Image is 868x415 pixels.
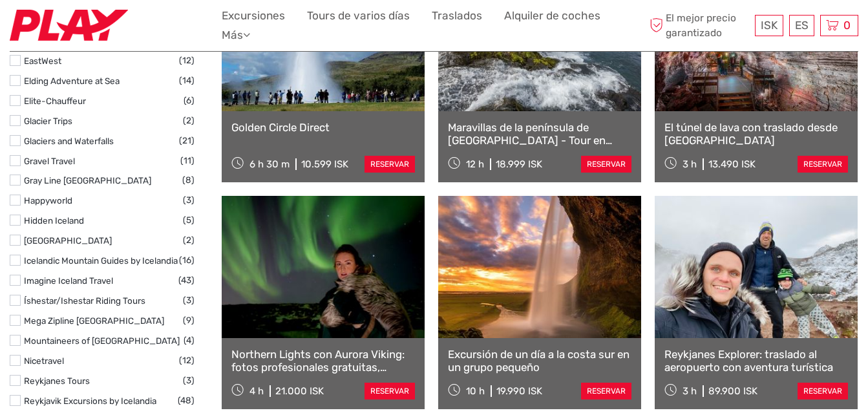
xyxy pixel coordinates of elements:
[789,15,814,36] div: ES
[222,26,250,45] a: Más
[24,396,156,406] a: Reykjavik Excursions by Icelandia
[24,275,113,286] a: Imagine Iceland Travel
[798,383,848,399] a: reservar
[179,353,195,368] span: (12)
[184,333,195,348] span: (4)
[183,113,195,128] span: (2)
[448,348,631,374] a: Excursión de un día a la costa sur en un grupo pequeño
[180,153,195,168] span: (11)
[183,233,195,248] span: (2)
[24,195,72,206] a: Happyworld
[466,385,485,397] span: 10 h
[708,158,756,170] div: 13.490 ISK
[683,158,697,170] span: 3 h
[231,121,415,134] a: Golden Circle Direct
[581,383,631,399] a: reservar
[10,10,128,41] img: Fly Play
[307,6,410,25] a: Tours de varios días
[184,93,195,108] span: (6)
[183,373,195,388] span: (3)
[183,293,195,308] span: (3)
[24,356,64,366] a: Nicetravel
[448,121,631,147] a: Maravillas de la península de [GEOGRAPHIC_DATA] - Tour en grupo pequeño
[664,348,848,374] a: Reykjanes Explorer: traslado al aeropuerto con aventura turística
[646,11,752,39] span: El mejor precio garantizado
[222,6,285,25] a: Excursiones
[24,56,61,66] a: EastWest
[301,158,348,170] div: 10.599 ISK
[24,96,86,106] a: Elite-Chauffeur
[24,255,178,266] a: Icelandic Mountain Guides by Icelandia
[581,156,631,173] a: reservar
[24,156,75,166] a: Gravel Travel
[496,158,542,170] div: 18.999 ISK
[24,136,114,146] a: Glaciers and Waterfalls
[24,335,180,346] a: Mountaineers of [GEOGRAPHIC_DATA]
[24,295,145,306] a: Íshestar/Ishestar Riding Tours
[683,385,697,397] span: 3 h
[24,376,90,386] a: Reykjanes Tours
[179,133,195,148] span: (21)
[24,116,72,126] a: Glacier Trips
[183,313,195,328] span: (9)
[249,385,264,397] span: 4 h
[18,23,146,33] p: We're away right now. Please check back later!
[183,213,195,228] span: (5)
[24,175,151,186] a: Gray Line [GEOGRAPHIC_DATA]
[798,156,848,173] a: reservar
[149,20,164,36] button: Open LiveChat chat widget
[24,215,84,226] a: Hidden Iceland
[183,193,195,207] span: (3)
[182,173,195,187] span: (8)
[664,121,848,147] a: El túnel de lava con traslado desde [GEOGRAPHIC_DATA]
[365,383,415,399] a: reservar
[275,385,324,397] div: 21.000 ISK
[24,76,120,86] a: Elding Adventure at Sea
[178,273,195,288] span: (43)
[179,73,195,88] span: (14)
[466,158,484,170] span: 12 h
[179,53,195,68] span: (12)
[24,315,164,326] a: Mega Zipline [GEOGRAPHIC_DATA]
[249,158,290,170] span: 6 h 30 m
[761,19,778,32] span: ISK
[365,156,415,173] a: reservar
[842,19,852,32] span: 0
[708,385,757,397] div: 89.900 ISK
[24,235,112,246] a: [GEOGRAPHIC_DATA]
[504,6,600,25] a: Alquiler de coches
[178,393,195,408] span: (48)
[496,385,542,397] div: 19.990 ISK
[231,348,415,374] a: Northern Lights con Aurora Viking: fotos profesionales gratuitas, reintento gratuito, minibús
[179,253,195,268] span: (16)
[432,6,482,25] a: Traslados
